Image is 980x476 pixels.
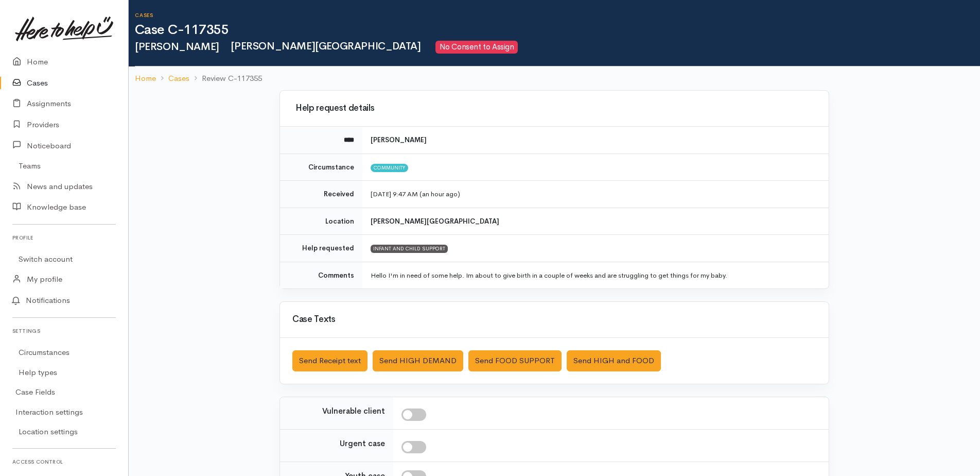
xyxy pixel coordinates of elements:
h6: Access control [12,455,116,469]
td: Location [280,208,362,235]
td: Help requested [280,235,362,262]
nav: breadcrumb [129,66,980,91]
button: Send Receipt text [292,350,367,371]
h1: Case C-117355 [135,23,980,38]
h2: [PERSON_NAME] [135,41,980,54]
span: [PERSON_NAME][GEOGRAPHIC_DATA] [225,40,421,53]
td: Circumstance [280,154,362,181]
td: [DATE] 9:47 AM (an hour ago) [362,181,829,208]
button: Send HIGH DEMAND [373,350,463,371]
h3: Case Texts [292,315,816,325]
b: [PERSON_NAME] [371,135,427,144]
td: Hello I'm in need of some help. Im about to give birth in a couple of weeks and are struggling to... [362,262,829,288]
label: Urgent case [340,438,385,450]
h3: Help request details [292,104,816,113]
h6: Settings [12,324,116,338]
td: Comments [280,262,362,288]
li: Review C-117355 [189,73,262,84]
span: Community [371,164,408,172]
a: Home [135,73,156,84]
span: No Consent to Assign [435,41,518,54]
h6: Profile [12,231,116,245]
label: Vulnerable client [322,405,385,417]
div: INFANT AND CHILD SUPPORT [371,245,448,253]
td: Received [280,181,362,208]
a: Cases [168,73,189,84]
button: Send FOOD SUPPORT [468,350,562,371]
h6: Cases [135,12,980,18]
button: Send HIGH and FOOD [567,350,661,371]
b: [PERSON_NAME][GEOGRAPHIC_DATA] [371,217,499,226]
